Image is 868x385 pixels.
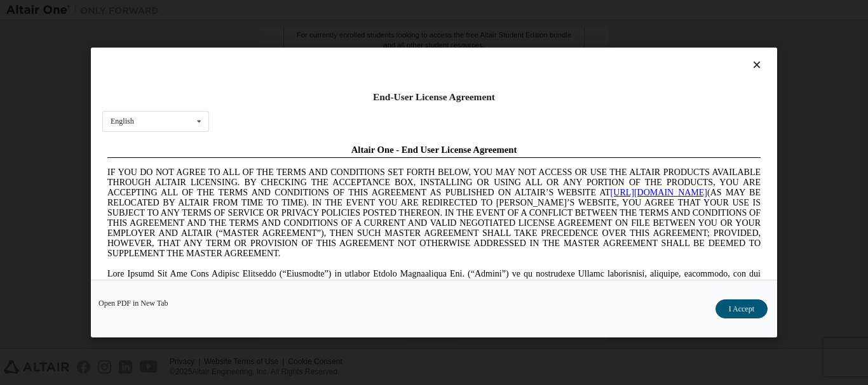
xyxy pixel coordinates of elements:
button: I Accept [715,299,768,318]
div: End-User License Agreement [102,91,766,103]
a: [URL][DOMAIN_NAME] [508,48,605,58]
a: Open PDF in New Tab [98,299,168,307]
div: English [111,118,134,126]
span: IF YOU DO NOT AGREE TO ALL OF THE TERMS AND CONDITIONS SET FORTH BELOW, YOU MAY NOT ACCESS OR USE... [5,28,658,119]
span: Lore Ipsumd Sit Ame Cons Adipisc Elitseddo (“Eiusmodte”) in utlabor Etdolo Magnaaliqua Eni. (“Adm... [5,129,658,220]
span: Altair One - End User License Agreement [249,5,415,15]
